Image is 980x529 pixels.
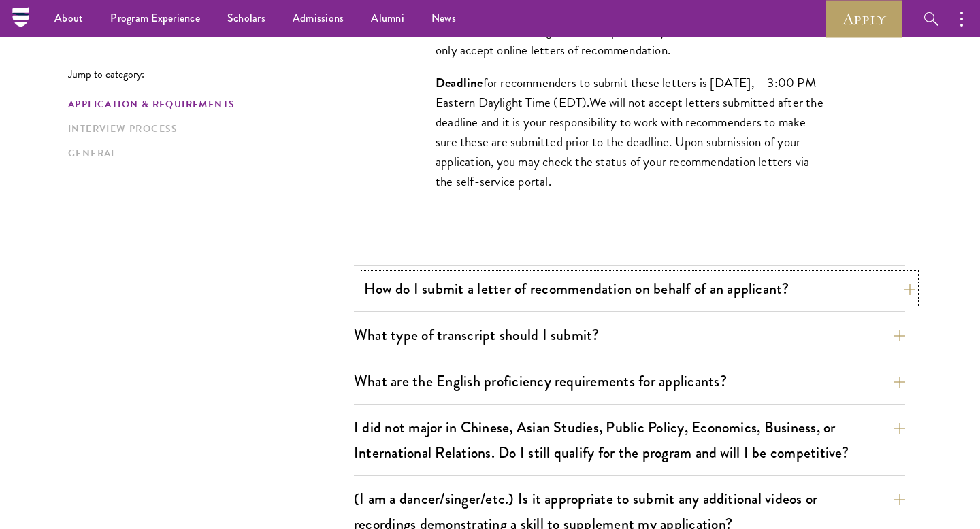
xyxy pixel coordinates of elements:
[354,412,905,468] button: I did not major in Chinese, Asian Studies, Public Policy, Economics, Business, or International R...
[436,73,816,112] span: for recommenders to submit these letters is [DATE], – 3:00 PM Eastern Daylight Time (EDT)
[354,366,905,396] button: What are the English proficiency requirements for applicants?
[436,92,823,191] span: We will not accept letters submitted after the deadline and it is your responsibility to work wit...
[68,146,346,160] a: General
[364,273,915,304] button: How do I submit a letter of recommendation on behalf of an applicant?
[68,68,354,80] p: Jump to category:
[436,73,483,92] span: Deadline
[354,320,905,350] button: What type of transcript should I submit?
[68,122,346,136] a: Interview Process
[68,97,346,112] a: Application & Requirements
[587,92,589,112] span: .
